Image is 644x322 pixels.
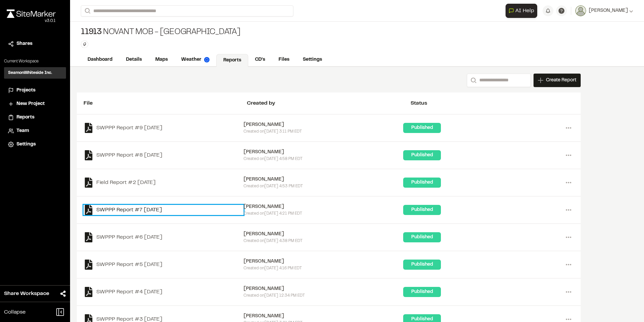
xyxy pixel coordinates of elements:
div: Created on [DATE] 4:53 PM EDT [244,183,404,189]
div: [PERSON_NAME] [244,258,404,265]
div: Novant MOB - [GEOGRAPHIC_DATA] [81,27,240,38]
span: Projects [17,87,35,94]
a: Reports [8,114,62,121]
div: Published [403,123,441,133]
a: New Project [8,100,62,108]
div: Published [403,178,441,188]
div: [PERSON_NAME] [244,203,404,211]
img: User [575,5,586,16]
div: Created on [DATE] 4:38 PM EDT [244,238,404,244]
div: [PERSON_NAME] [244,176,404,183]
a: SWPPP Report #7 [DATE] [84,205,244,215]
a: Reports [216,54,248,67]
img: precipai.png [204,57,210,62]
div: File [84,99,247,107]
div: Published [403,150,441,160]
a: Team [8,127,62,135]
div: Published [403,232,441,242]
span: Create Report [546,77,576,84]
button: Edit Tags [81,41,88,48]
a: CD's [248,53,272,66]
a: Shares [8,40,62,48]
div: Created on [DATE] 12:34 PM EDT [244,293,404,299]
div: Published [403,205,441,215]
a: SWPPP Report #5 [DATE] [84,260,244,270]
span: Collapse [4,308,26,316]
span: Settings [17,141,36,148]
span: [PERSON_NAME] [589,7,628,15]
span: Share Workspace [4,290,49,298]
div: Oh geez...please don't... [7,18,56,24]
div: [PERSON_NAME] [244,313,404,320]
a: Field Report #2 [DATE] [84,178,244,188]
span: Reports [17,114,34,121]
a: Settings [296,53,329,66]
button: Search [467,74,479,87]
button: Open AI Assistant [506,4,537,18]
button: [PERSON_NAME] [575,5,633,16]
div: Created on [DATE] 4:58 PM EDT [244,156,404,162]
div: Created on [DATE] 3:11 PM EDT [244,129,404,135]
div: Created on [DATE] 4:16 PM EDT [244,265,404,271]
a: SWPPP Report #8 [DATE] [84,150,244,160]
div: [PERSON_NAME] [244,121,404,129]
div: Published [403,287,441,297]
button: Search [81,5,93,17]
h3: SeamonWhiteside Inc. [8,70,52,76]
div: Created on [DATE] 4:21 PM EDT [244,211,404,217]
a: Settings [8,141,62,148]
a: Details [119,53,149,66]
div: Status [411,99,574,107]
a: Maps [149,53,174,66]
a: SWPPP Report #4 [DATE] [84,287,244,297]
a: Weather [174,53,216,66]
a: Files [272,53,296,66]
div: [PERSON_NAME] [244,285,404,293]
a: Dashboard [81,53,119,66]
div: Open AI Assistant [506,4,540,18]
span: AI Help [515,7,534,15]
div: Published [403,260,441,270]
div: Created by [247,99,410,107]
span: Team [17,127,29,135]
span: 11913 [81,27,102,38]
div: [PERSON_NAME] [244,149,404,156]
p: Current Workspace [4,58,66,64]
div: [PERSON_NAME] [244,231,404,238]
a: SWPPP Report #6 [DATE] [84,232,244,242]
a: Projects [8,87,62,94]
span: New Project [17,100,45,108]
a: SWPPP Report #9 [DATE] [84,123,244,133]
span: Shares [17,40,32,48]
img: rebrand.png [7,9,56,18]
